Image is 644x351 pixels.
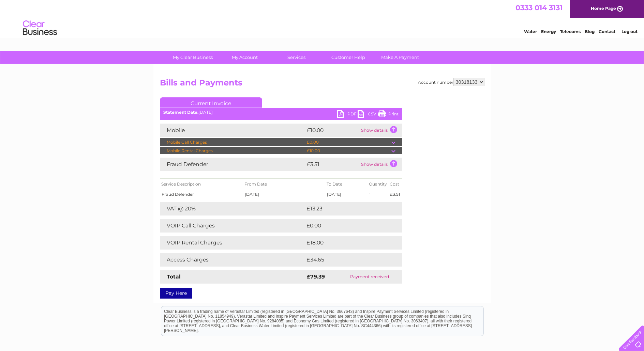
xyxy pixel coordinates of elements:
[418,78,484,86] div: Account number
[307,273,325,280] strong: £79.39
[388,190,402,198] td: £3.51
[160,158,305,171] td: Fraud Defender
[305,253,388,267] td: £34.65
[160,147,305,155] td: Mobile Rental Charges
[388,178,402,190] th: Cost
[305,219,386,233] td: £0.00
[160,288,192,299] a: Pay Here
[160,236,305,250] td: VOIP Rental Charges
[305,236,388,250] td: £18.00
[337,110,358,120] a: PDF
[161,4,483,33] div: Clear Business is a trading name of Verastar Limited (registered in [GEOGRAPHIC_DATA] No. 3667643...
[560,29,581,34] a: Telecoms
[599,29,615,34] a: Contact
[320,51,376,64] a: Customer Help
[359,158,402,171] td: Show details
[160,253,305,267] td: Access Charges
[268,51,325,64] a: Services
[165,51,221,64] a: My Clear Business
[305,202,387,216] td: £13.23
[305,158,359,171] td: £3.51
[23,18,57,38] img: logo.png
[359,124,402,137] td: Show details
[160,178,243,190] th: Service Description
[160,219,305,233] td: VOIP Call Charges
[585,29,595,34] a: Blog
[541,29,556,34] a: Energy
[515,3,563,12] a: 0333 014 3131
[243,190,325,198] td: [DATE]
[358,110,378,120] a: CSV
[338,270,402,284] td: Payment received
[621,29,638,34] a: Log out
[160,78,484,91] h2: Bills and Payments
[372,51,428,64] a: Make A Payment
[160,202,305,216] td: VAT @ 20%
[160,138,305,146] td: Mobile Call Charges
[325,190,368,198] td: [DATE]
[243,178,325,190] th: From Date
[160,190,243,198] td: Fraud Defender
[305,147,391,155] td: £10.00
[167,273,181,280] strong: Total
[160,97,262,108] a: Current Invoice
[524,29,537,34] a: Water
[160,124,305,137] td: Mobile
[368,178,388,190] th: Quantity
[216,51,273,64] a: My Account
[305,124,359,137] td: £10.00
[163,110,198,115] b: Statement Date:
[378,110,399,120] a: Print
[305,138,391,146] td: £0.00
[160,110,402,115] div: [DATE]
[325,178,368,190] th: To Date
[368,190,388,198] td: 1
